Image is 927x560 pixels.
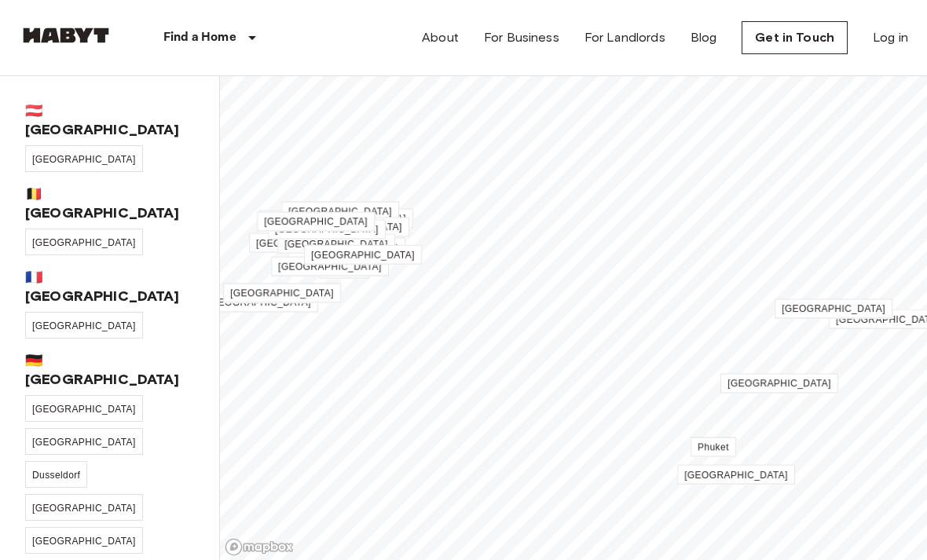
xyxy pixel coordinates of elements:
div: Map marker [258,217,376,233]
div: Map marker [775,302,892,318]
span: [GEOGRAPHIC_DATA] [299,222,402,233]
a: [GEOGRAPHIC_DATA] [277,234,395,254]
a: Mapbox logo [225,538,294,556]
div: Map marker [288,240,405,257]
span: 🇦🇹 [GEOGRAPHIC_DATA] [25,101,194,139]
div: Map marker [223,286,341,302]
span: [GEOGRAPHIC_DATA] [264,217,368,228]
div: Map marker [200,295,318,312]
div: Map marker [271,259,389,276]
a: [GEOGRAPHIC_DATA] [25,494,143,521]
span: [GEOGRAPHIC_DATA] [32,154,136,165]
span: [GEOGRAPHIC_DATA] [782,304,885,315]
div: Map marker [277,236,395,253]
a: [GEOGRAPHIC_DATA] [259,210,377,230]
div: Map marker [257,214,375,231]
a: For Business [484,28,559,47]
span: [GEOGRAPHIC_DATA] [32,404,136,415]
span: [GEOGRAPHIC_DATA] [288,207,392,218]
div: Map marker [268,222,386,239]
a: Dusseldorf [25,461,87,488]
div: Map marker [304,247,422,264]
div: Map marker [249,236,367,252]
a: [GEOGRAPHIC_DATA] [25,145,143,172]
a: Phuket [691,437,736,457]
a: [GEOGRAPHIC_DATA] [25,527,143,554]
a: [GEOGRAPHIC_DATA] [25,312,143,339]
span: 🇫🇷 [GEOGRAPHIC_DATA] [25,268,194,306]
a: [GEOGRAPHIC_DATA] [271,257,389,276]
a: Log in [873,28,908,47]
img: Habyt [19,27,113,43]
span: [GEOGRAPHIC_DATA] [284,239,388,250]
a: About [422,28,459,47]
a: [GEOGRAPHIC_DATA] [720,374,838,393]
span: [GEOGRAPHIC_DATA] [278,262,382,273]
div: Map marker [281,204,399,221]
span: [GEOGRAPHIC_DATA] [32,536,136,547]
div: Map marker [720,376,838,393]
span: Phuket [698,442,729,453]
span: [GEOGRAPHIC_DATA] [32,320,136,331]
span: 🇧🇪 [GEOGRAPHIC_DATA] [25,185,194,222]
span: [GEOGRAPHIC_DATA] [32,237,136,248]
span: [GEOGRAPHIC_DATA] [32,503,136,514]
span: [GEOGRAPHIC_DATA] [684,470,788,481]
a: Blog [691,28,717,47]
div: Map marker [677,467,795,484]
span: Dusseldorf [32,470,80,481]
a: [GEOGRAPHIC_DATA] [257,212,375,232]
a: [GEOGRAPHIC_DATA] [281,202,399,221]
span: [GEOGRAPHIC_DATA] [230,288,334,299]
span: [GEOGRAPHIC_DATA] [302,214,406,225]
a: [GEOGRAPHIC_DATA] [25,428,143,455]
span: [GEOGRAPHIC_DATA] [295,243,398,254]
span: [GEOGRAPHIC_DATA] [311,250,415,261]
a: [GEOGRAPHIC_DATA] [304,245,422,265]
a: [GEOGRAPHIC_DATA] [775,299,892,319]
a: [GEOGRAPHIC_DATA] [223,284,341,303]
span: [GEOGRAPHIC_DATA] [207,298,311,309]
div: Map marker [319,262,369,278]
a: Get in Touch [742,21,848,54]
span: 🇩🇪 [GEOGRAPHIC_DATA] [25,351,194,389]
div: Map marker [691,440,736,456]
a: [GEOGRAPHIC_DATA] [249,233,367,253]
span: [GEOGRAPHIC_DATA] [275,225,379,236]
a: [GEOGRAPHIC_DATA] [25,229,143,255]
a: [GEOGRAPHIC_DATA] [25,395,143,422]
p: Find a Home [163,28,236,47]
span: [GEOGRAPHIC_DATA] [32,437,136,448]
a: For Landlords [584,28,665,47]
span: [GEOGRAPHIC_DATA] [256,238,360,249]
a: [GEOGRAPHIC_DATA] [677,465,795,485]
span: [GEOGRAPHIC_DATA] [727,379,831,390]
